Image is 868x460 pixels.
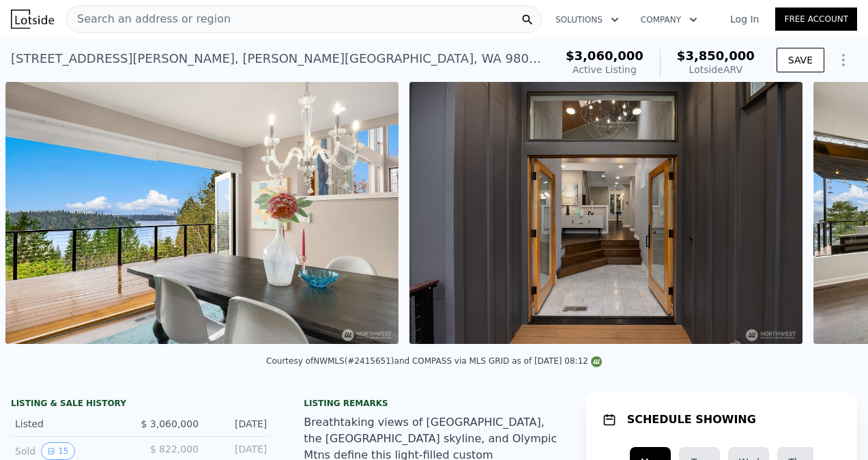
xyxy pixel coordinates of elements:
img: Lotside [11,10,54,29]
span: $ 822,000 [150,444,199,455]
div: LISTING & SALE HISTORY [11,398,271,412]
button: SAVE [777,48,824,72]
button: Company [630,8,708,32]
div: Lotside ARV [677,63,755,76]
a: Free Account [775,8,857,31]
a: Log In [714,12,775,26]
div: Sold [15,442,130,460]
span: $3,060,000 [566,48,643,63]
div: [STREET_ADDRESS][PERSON_NAME] , [PERSON_NAME][GEOGRAPHIC_DATA] , WA 98040 [11,49,544,68]
span: $ 3,060,000 [141,418,199,429]
button: Show Options [830,46,857,74]
div: [DATE] [209,442,267,460]
h1: SCHEDULE SHOWING [627,412,756,428]
div: Listed [15,417,130,431]
img: NWMLS Logo [591,356,602,367]
img: Sale: 167326600 Parcel: 97442346 [409,82,802,344]
span: $3,850,000 [677,48,755,63]
span: Search an address or region [66,11,231,27]
button: View historical data [41,442,74,460]
div: Courtesy of NWMLS (#2415651) and COMPASS via MLS GRID as of [DATE] 08:12 [266,356,602,366]
div: Listing remarks [304,398,564,409]
button: Solutions [545,8,630,32]
img: Sale: 167326600 Parcel: 97442346 [5,82,399,344]
div: [DATE] [209,417,267,431]
span: Active Listing [573,64,637,75]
